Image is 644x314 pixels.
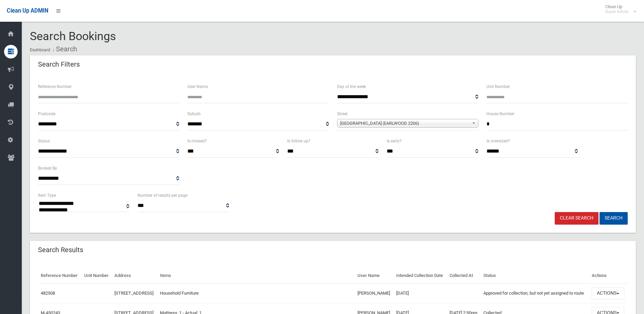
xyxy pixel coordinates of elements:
header: Search Results [30,243,91,257]
button: Actions [592,287,624,300]
td: [PERSON_NAME] [355,283,393,303]
a: Clear Search [555,212,599,225]
td: [DATE] [393,283,447,303]
label: Is missed? [187,137,207,145]
label: Booked By [38,164,57,172]
span: Clean Up [602,4,636,14]
th: Intended Collection Date [393,268,447,283]
label: User Name [187,83,208,90]
a: [STREET_ADDRESS] [114,291,153,296]
label: Street [337,110,348,118]
header: Search Filters [30,58,88,71]
small: Super Admin [605,9,629,14]
label: Reference Number [38,83,72,90]
th: Address [112,268,157,283]
th: Actions [589,268,628,283]
label: Postcode [38,110,55,118]
td: Household Furniture [157,283,355,303]
th: Unit Number [81,268,112,283]
label: Is oversized? [486,137,510,145]
label: Unit Number [486,83,510,90]
th: User Name [355,268,393,283]
label: Is follow up? [287,137,310,145]
a: Dashboard [30,48,50,52]
th: Status [481,268,589,283]
label: Is early? [387,137,402,145]
label: Suburb [187,110,201,118]
th: Collected At [447,268,481,283]
label: Day of the week [337,83,366,90]
button: Search [600,212,628,225]
td: Approved for collection, but not yet assigned to route [481,283,589,303]
span: Search Bookings [30,29,116,43]
label: Item Type [38,192,56,199]
span: Clean Up ADMIN [7,7,48,14]
th: Items [157,268,355,283]
label: Number of results per page [137,192,187,199]
li: Search [51,43,77,55]
a: 482508 [41,291,55,296]
span: [GEOGRAPHIC_DATA] (EARLWOOD 2206) [340,119,469,127]
th: Reference Number [38,268,81,283]
label: Status [38,137,50,145]
label: House Number [486,110,514,118]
